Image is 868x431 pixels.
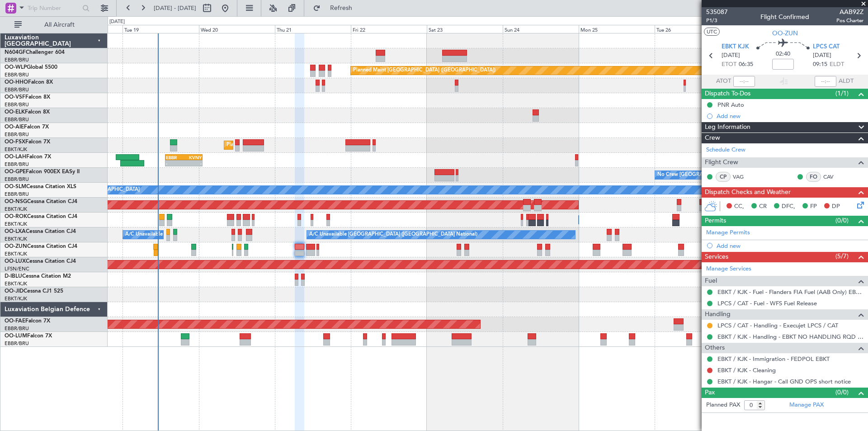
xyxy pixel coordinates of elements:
a: EBBR/BRU [5,116,29,123]
span: OO-ELK [5,109,25,115]
span: 06:35 [739,60,753,69]
span: OO-LUX [5,259,26,264]
span: [DATE] [813,51,831,60]
span: ATOT [716,77,731,86]
div: A/C Unavailable [GEOGRAPHIC_DATA] ([GEOGRAPHIC_DATA] National) [309,228,477,242]
span: OO-WLP [5,65,27,70]
span: OO-NSG [5,199,27,204]
a: OO-LUMFalcon 7X [5,333,52,339]
a: EBKT / KJK - Fuel - Flanders FIA Fuel (AAB Only) EBKT / KJK [717,288,863,296]
a: EBBR/BRU [5,57,29,63]
a: EBBR/BRU [5,191,29,198]
span: Services [705,252,728,262]
a: CAV [823,173,844,181]
a: EBBR/BRU [5,176,29,183]
a: D-IBLUCessna Citation M2 [5,274,71,279]
a: LFSN/ENC [5,265,29,272]
a: EBKT/KJK [5,146,27,153]
span: Fuel [705,276,717,286]
div: Sun 24 [503,25,579,33]
div: A/C Unavailable [GEOGRAPHIC_DATA] ([GEOGRAPHIC_DATA] National) [125,228,293,242]
a: EBBR/BRU [5,325,29,332]
a: OO-WLPGlobal 5500 [5,65,57,70]
div: Thu 21 [275,25,351,33]
a: EBKT/KJK [5,280,27,287]
span: P1/3 [706,17,728,24]
span: ETOT [722,60,736,69]
div: Planned Maint Kortrijk-[GEOGRAPHIC_DATA] [226,138,332,152]
a: OO-ELKFalcon 8X [5,109,50,115]
span: AAB92Z [836,7,863,17]
a: OO-SLMCessna Citation XLS [5,184,76,189]
div: - [184,161,201,166]
a: LPCS / CAT - Fuel - WFS Fuel Release [717,299,817,307]
span: 09:15 [813,60,827,69]
span: DP [832,202,840,211]
span: 02:40 [776,50,790,59]
span: CC, [734,202,744,211]
a: EBKT / KJK - Immigration - FEDPOL EBKT [717,355,830,363]
span: OO-AIE [5,124,24,130]
input: Trip Number [28,1,80,15]
button: All Aircraft [10,18,98,32]
a: OO-LUXCessna Citation CJ4 [5,259,76,264]
span: Leg Information [705,122,750,133]
a: OO-ROKCessna Citation CJ4 [5,214,77,219]
div: Tue 19 [123,25,198,33]
a: OO-NSGCessna Citation CJ4 [5,199,77,204]
a: OO-FAEFalcon 7X [5,318,50,324]
span: OO-ROK [5,214,27,219]
input: --:-- [733,76,755,87]
label: Planned PAX [706,401,740,410]
div: PNR Auto [717,101,744,109]
a: LPCS / CAT - Handling - Execujet LPCS / CAT [717,322,838,329]
span: LPCS CAT [813,43,840,52]
div: Sat 23 [427,25,503,33]
span: OO-LXA [5,229,26,234]
div: No Crew [GEOGRAPHIC_DATA] ([GEOGRAPHIC_DATA] National) [657,168,809,182]
span: ELDT [830,60,844,69]
a: OO-FSXFalcon 7X [5,139,50,145]
span: Dispatch To-Dos [705,89,750,99]
span: Pax [705,388,715,398]
a: Manage Permits [706,228,750,237]
a: EBKT/KJK [5,221,27,227]
a: EBBR/BRU [5,86,29,93]
a: VAG [733,173,753,181]
span: Crew [705,133,720,143]
div: Wed 20 [199,25,275,33]
a: OO-ZUNCessna Citation CJ4 [5,244,77,249]
a: EBKT/KJK [5,206,27,213]
span: OO-HHO [5,80,28,85]
div: Planned Maint [GEOGRAPHIC_DATA] ([GEOGRAPHIC_DATA]) [353,64,495,77]
span: (0/0) [835,388,849,397]
span: [DATE] [722,51,740,60]
div: Add new [717,242,863,250]
span: FP [810,202,817,211]
span: DFC, [782,202,795,211]
span: N604GF [5,50,26,55]
a: OO-HHOFalcon 8X [5,80,53,85]
a: EBBR/BRU [5,131,29,138]
div: CP [716,172,731,182]
div: Fri 22 [351,25,427,33]
a: EBKT/KJK [5,236,27,242]
span: OO-VSF [5,95,25,100]
span: [DATE] - [DATE] [154,4,196,12]
div: [DATE] [109,18,125,26]
a: EBBR/BRU [5,101,29,108]
a: EBKT/KJK [5,295,27,302]
a: Manage Services [706,265,751,274]
span: EBKT KJK [722,43,749,52]
a: OO-LXACessna Citation CJ4 [5,229,76,234]
a: OO-GPEFalcon 900EX EASy II [5,169,80,175]
button: Refresh [309,1,363,15]
span: OO-GPE [5,169,26,175]
span: Permits [705,216,726,226]
a: OO-LAHFalcon 7X [5,154,51,160]
span: OO-FSX [5,139,25,145]
span: OO-JID [5,289,24,294]
a: Manage PAX [789,401,824,410]
a: EBKT / KJK - Hangar - Call GND OPS short notice [717,378,851,385]
span: Handling [705,309,731,320]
